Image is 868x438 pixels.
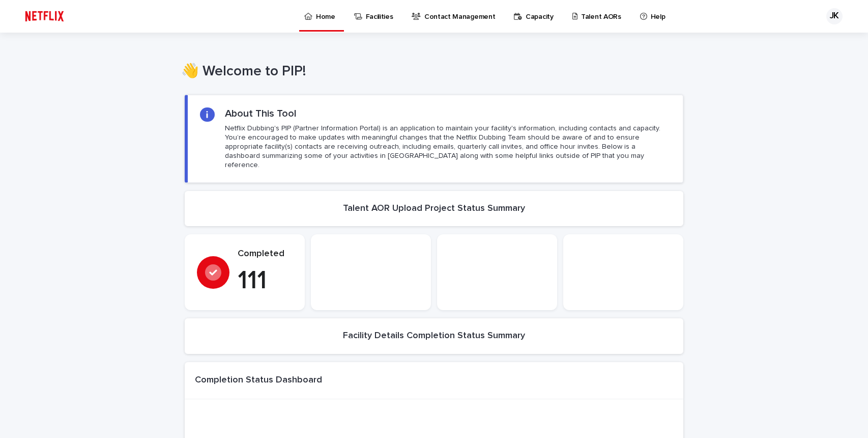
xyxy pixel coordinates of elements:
[225,124,671,170] p: Netflix Dubbing's PIP (Partner Information Portal) is an application to maintain your facility's ...
[238,266,293,296] p: 111
[238,249,293,260] p: Completed
[343,203,525,214] h2: Talent AOR Upload Project Status Summary
[181,63,680,80] h1: 👋 Welcome to PIP!
[195,375,322,386] h1: Completion Status Dashboard
[20,6,69,26] img: ifQbXi3ZQGMSEF7WDB7W
[826,8,843,24] div: JK
[225,107,297,120] h2: About This Tool
[343,331,525,342] h2: Facility Details Completion Status Summary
